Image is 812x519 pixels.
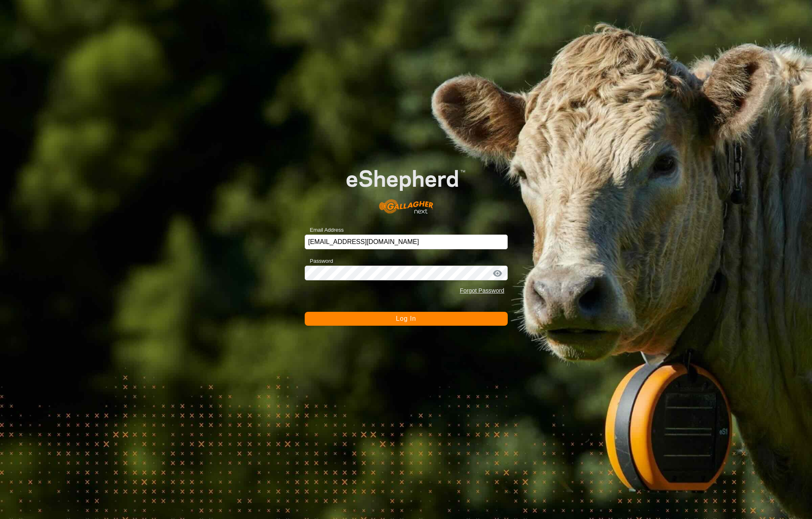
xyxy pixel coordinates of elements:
a: Forgot Password [460,287,504,294]
label: Password [305,257,333,265]
button: Log In [305,312,508,326]
img: E-shepherd Logo [325,153,487,222]
input: Email Address [305,235,508,249]
label: Email Address [305,226,344,234]
span: Log In [396,315,416,322]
